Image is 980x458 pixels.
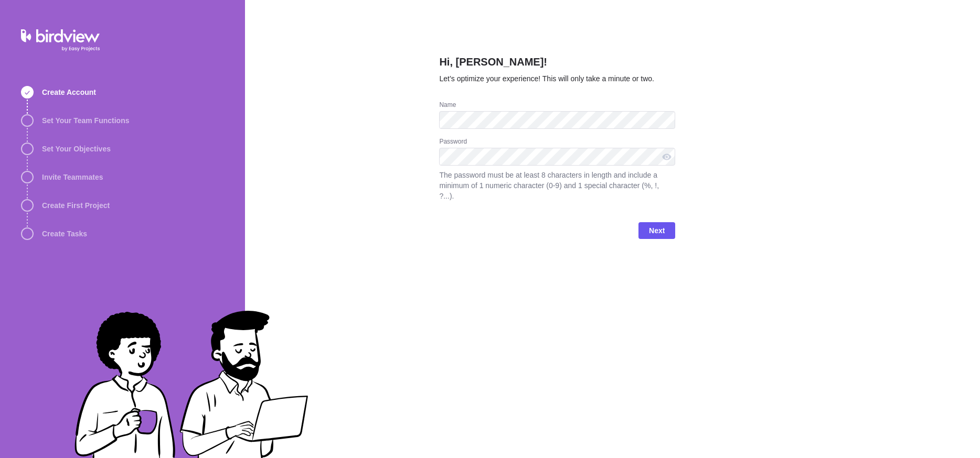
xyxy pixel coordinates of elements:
[439,74,654,83] span: Let’s optimize your experience! This will only take a minute or two.
[42,144,111,154] span: Set Your Objectives
[439,54,675,73] h2: Hi, [PERSON_NAME]!
[439,137,675,148] div: Password
[42,87,96,97] span: Create Account
[42,172,103,182] span: Invite Teammates
[439,101,675,111] div: Name
[42,115,129,126] span: Set Your Team Functions
[649,224,665,237] span: Next
[638,222,675,239] span: Next
[42,228,87,239] span: Create Tasks
[439,170,675,201] span: The password must be at least 8 characters in length and include a minimum of 1 numeric character...
[42,200,110,211] span: Create First Project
